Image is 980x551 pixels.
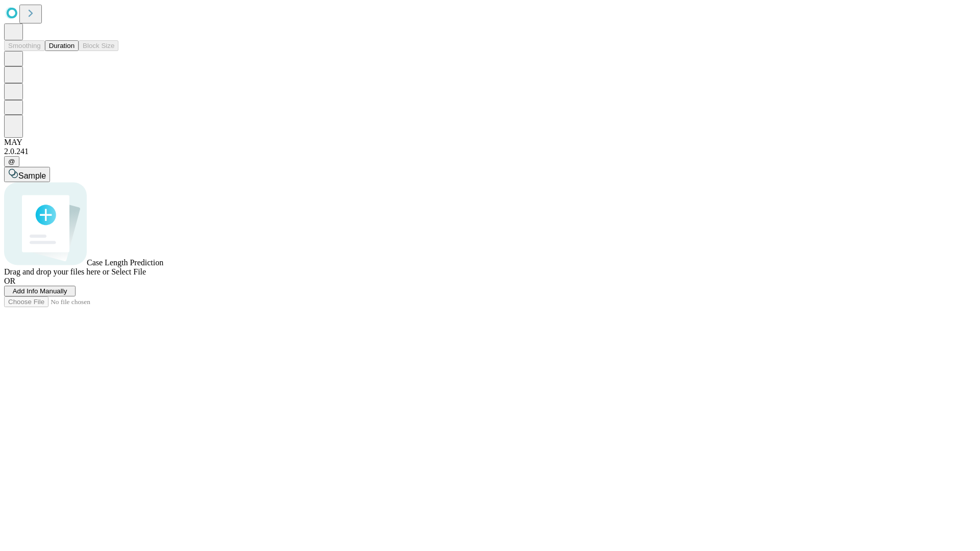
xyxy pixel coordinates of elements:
[4,277,15,285] span: OR
[8,158,15,165] span: @
[45,40,79,51] button: Duration
[4,147,976,156] div: 2.0.241
[4,138,976,147] div: MAY
[111,267,146,276] span: Select File
[4,167,50,182] button: Sample
[4,40,45,51] button: Smoothing
[4,267,109,276] span: Drag and drop your files here or
[13,287,67,295] span: Add Info Manually
[18,171,46,180] span: Sample
[4,156,19,167] button: @
[4,286,76,296] button: Add Info Manually
[79,40,118,51] button: Block Size
[87,258,163,267] span: Case Length Prediction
